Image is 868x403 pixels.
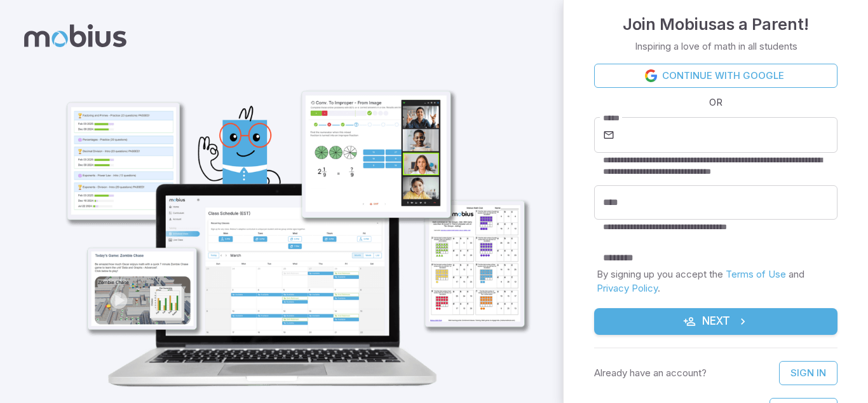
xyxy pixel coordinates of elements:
a: Privacy Policy [597,282,658,294]
a: Continue with Google [594,64,837,88]
button: Next [594,308,837,335]
img: parent_1-illustration [42,36,541,402]
p: By signing up you accept the and . [597,267,835,295]
a: Terms of Use [726,268,786,280]
p: Inspiring a love of math in all students [635,39,797,53]
p: Already have an account? [594,366,707,380]
span: OR [706,95,726,110]
h4: Join Mobius as a Parent ! [623,11,809,37]
a: Sign In [779,361,837,385]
